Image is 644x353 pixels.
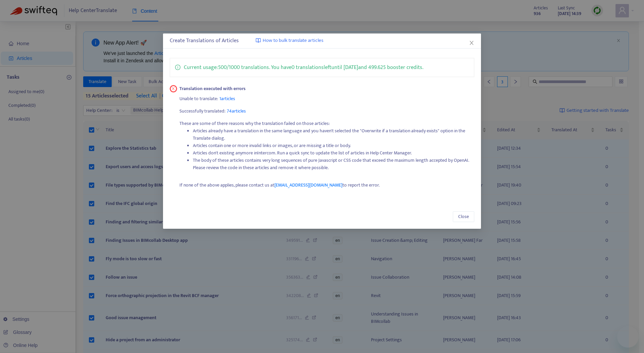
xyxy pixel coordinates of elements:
p: If none of the above applies, please contact us at to report the error. [179,182,474,189]
button: Close [468,39,475,47]
img: image-link [256,38,261,43]
p: These are some of there reasons why the translation failed on those articles: [179,120,474,176]
p: Unable to translate: [179,95,474,102]
strong: Translation executed with errors [179,85,246,92]
a: How to bulk translate articles [256,37,323,45]
span: How to bulk translate articles [263,37,323,45]
span: [EMAIL_ADDRESS][DOMAIN_NAME] [274,181,342,189]
span: 74 articles [227,107,246,115]
span: close [171,87,175,90]
p: Current usage: 500 / 1000 translations . You have 0 translations left until [DATE] and 499.625 bo... [184,63,423,72]
iframe: Button to launch messaging window, conversation in progress [617,326,639,348]
div: Create Translations of Articles [170,37,475,45]
span: info-circle [175,63,180,70]
span: close [469,40,474,46]
li: The body of these articles contains very long sequences of pure Javascript or CSS code that excee... [193,157,474,171]
span: 1 articles [219,95,235,102]
button: Close [453,211,474,222]
li: Articles contain one or more invalid links or images, or are missing a title or body. [193,142,474,149]
span: Close [458,213,469,220]
li: Articles don't existing anymore in Intercom . Run a quick sync to update the list of articles in ... [193,149,474,157]
p: Successfully translated: [179,108,474,115]
li: Articles already have a translation in the same language and you haven't selected the "Overwrite ... [193,127,474,142]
